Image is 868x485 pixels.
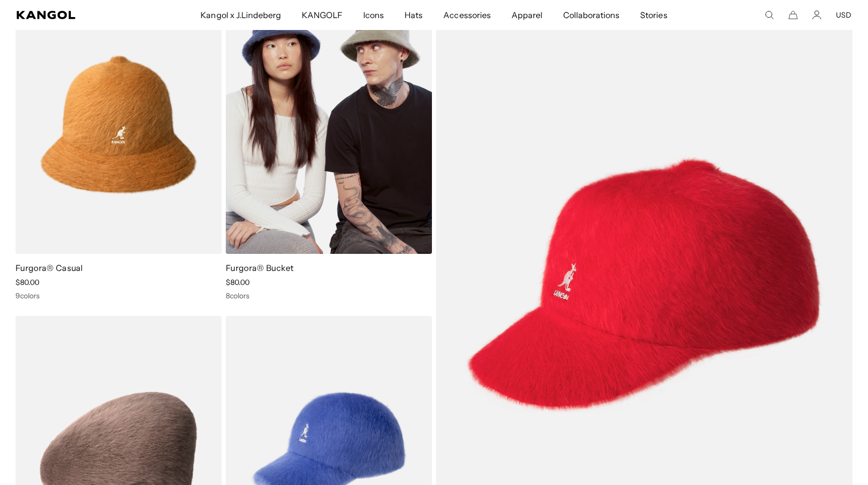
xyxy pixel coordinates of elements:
span: $80.00 [16,278,39,287]
a: Furgora® Bucket [226,263,294,273]
div: 9 colors [16,291,222,300]
span: $80.00 [226,278,250,287]
button: Cart [788,10,798,20]
button: USD [836,10,851,20]
a: Kangol [17,11,132,19]
a: Furgora® Casual [16,263,83,273]
summary: Search here [765,10,774,20]
div: 8 colors [226,291,432,300]
a: Account [812,10,822,20]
